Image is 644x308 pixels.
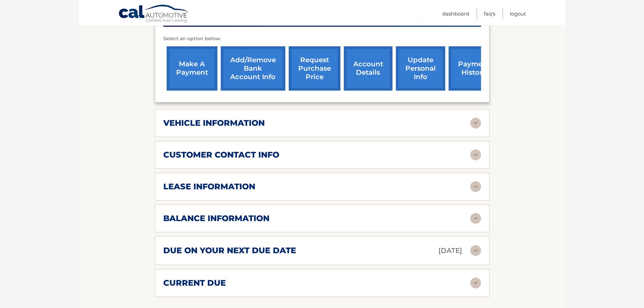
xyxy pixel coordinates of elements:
[442,8,469,19] a: Dashboard
[470,278,481,288] img: accordion-rest.svg
[163,245,296,256] h2: due on your next due date
[484,8,495,19] a: FAQ's
[344,46,392,91] a: account details
[470,149,481,160] img: accordion-rest.svg
[470,213,481,224] img: accordion-rest.svg
[163,278,226,288] h2: current due
[449,46,499,91] a: payment history
[163,213,269,223] h2: balance information
[163,35,481,43] p: Select an option below:
[510,8,526,19] a: Logout
[163,150,279,160] h2: customer contact info
[163,182,255,192] h2: lease information
[163,118,265,128] h2: vehicle information
[438,245,462,257] p: [DATE]
[289,46,340,91] a: request purchase price
[470,245,481,256] img: accordion-rest.svg
[167,46,217,91] a: make a payment
[118,4,189,24] a: Cal Automotive
[470,181,481,192] img: accordion-rest.svg
[396,46,445,91] a: update personal info
[221,46,285,91] a: Add/Remove bank account info
[470,118,481,128] img: accordion-rest.svg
